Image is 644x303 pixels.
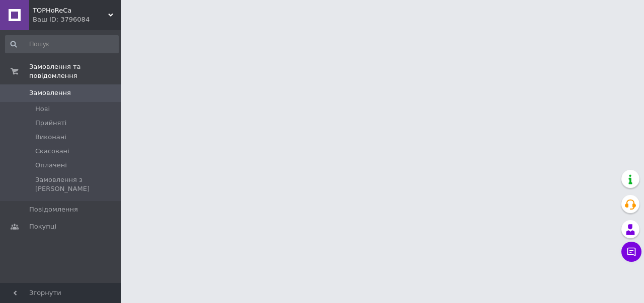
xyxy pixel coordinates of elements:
span: Оплачені [35,161,67,170]
span: Замовлення [29,88,71,97]
span: Повідомлення [29,205,78,214]
span: TOPHoReCa [33,6,108,15]
input: Пошук [5,35,119,53]
span: Замовлення з [PERSON_NAME] [35,175,118,193]
div: Ваш ID: 3796084 [33,15,121,24]
span: Скасовані [35,147,69,156]
span: Нові [35,105,50,114]
span: Замовлення та повідомлення [29,62,121,80]
span: Виконані [35,133,66,142]
span: Прийняті [35,119,66,128]
button: Чат з покупцем [621,242,641,262]
span: Покупці [29,222,56,231]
